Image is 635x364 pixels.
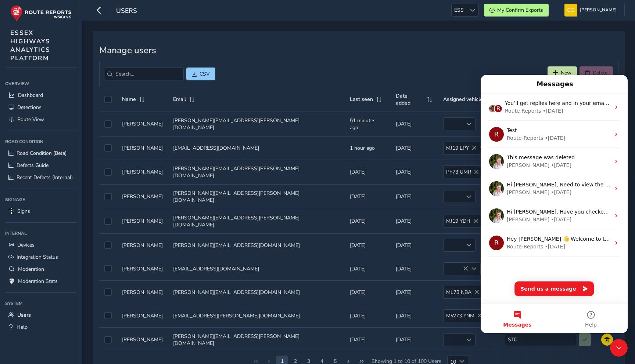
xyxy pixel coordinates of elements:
[5,321,77,333] a: Help
[391,304,438,327] td: [DATE]
[104,193,112,200] div: Select auth0|65cf6c0be61ba9cacffa938c
[396,92,424,106] span: Date added
[18,278,58,285] span: Moderation Stats
[345,160,391,184] td: [DATE]
[105,68,184,80] input: Search...
[391,327,438,352] td: [DATE]
[64,59,85,67] div: • [DATE]
[104,168,112,176] div: Select auth0|666aa80c5650017ab5f4acf2
[168,233,345,257] td: [PERSON_NAME][EMAIL_ADDRESS][DOMAIN_NAME]
[17,174,73,181] span: Recent Defects (Internal)
[391,136,438,160] td: [DATE]
[26,114,69,121] div: [PERSON_NAME]
[122,96,136,103] span: Name
[5,101,77,113] a: Detections
[391,160,438,184] td: [DATE]
[26,80,94,85] span: This message was deleted
[17,150,67,157] span: Road Condition (Beta)
[5,275,77,287] a: Moderation Stats
[18,266,44,273] span: Moderation
[8,52,23,67] div: Profile image for Route-Reports
[564,4,577,17] img: diamond-layout
[391,257,438,280] td: [DATE]
[24,25,371,31] span: You’ll get replies here and in your email: ✉️ [PERSON_NAME][EMAIL_ADDRESS][DOMAIN_NAME] Our usual...
[26,141,69,149] div: [PERSON_NAME]
[26,107,424,113] span: Hi [PERSON_NAME], Need to view the inspection routes you travelled [DATE]? Check out this article...
[610,339,628,357] iframe: Intercom live chat
[17,104,42,111] span: Detections
[117,112,168,136] td: [PERSON_NAME]
[73,229,147,258] button: Help
[117,233,168,257] td: [PERSON_NAME]
[104,241,112,249] div: Select auth0|6819c27f4038a554c8bc6d88
[5,228,77,239] div: Internal
[117,327,168,352] td: [PERSON_NAME]
[391,112,438,136] td: [DATE]
[168,136,345,160] td: [EMAIL_ADDRESS][DOMAIN_NAME]
[117,160,168,184] td: [PERSON_NAME]
[5,89,77,101] a: Dashboard
[391,184,438,209] td: [DATE]
[391,280,438,304] td: [DATE]
[168,160,345,184] td: [PERSON_NAME][EMAIL_ADDRESS][PERSON_NAME][DOMAIN_NAME]
[62,32,83,40] div: • [DATE]
[168,304,345,327] td: [EMAIL_ADDRESS][PERSON_NAME][DOMAIN_NAME]
[5,147,77,159] a: Road Condition (Beta)
[561,69,571,76] span: New
[444,142,477,154] span: MJ19 LPY
[168,184,345,209] td: [PERSON_NAME][EMAIL_ADDRESS][PERSON_NAME][DOMAIN_NAME]
[17,116,44,123] span: Route View
[26,87,69,94] div: [PERSON_NAME]
[548,66,577,79] button: New
[8,161,23,175] div: Profile image for Route-Reports
[64,168,85,176] div: • [DATE]
[104,247,116,252] span: Help
[117,209,168,233] td: [PERSON_NAME]
[484,4,549,17] button: My Confirm Exports
[5,205,77,217] a: Signs
[17,324,28,331] span: Help
[168,209,345,233] td: [PERSON_NAME][EMAIL_ADDRESS][PERSON_NAME][DOMAIN_NAME]
[116,6,137,17] span: Users
[117,184,168,209] td: [PERSON_NAME]
[391,233,438,257] td: [DATE]
[444,166,479,178] span: PF73 UMR
[17,208,30,215] span: Signs
[391,209,438,233] td: [DATE]
[452,4,466,16] span: ESS
[168,112,345,136] td: [PERSON_NAME][EMAIL_ADDRESS][PERSON_NAME][DOMAIN_NAME]
[17,312,31,318] span: Users
[10,5,72,22] img: rr logo
[5,78,77,89] div: Overview
[186,68,215,80] button: CSV
[5,159,77,171] a: Defects Guide
[5,136,77,147] div: Road Condition
[345,257,391,280] td: [DATE]
[168,327,345,352] td: [PERSON_NAME][EMAIL_ADDRESS][PERSON_NAME][DOMAIN_NAME]
[26,52,36,58] span: Test
[104,288,112,296] div: Select auth0|66717132d58e6509796be91c
[117,257,168,280] td: [PERSON_NAME]
[443,96,483,103] span: Assigned vehicle
[99,45,618,56] h3: Manage users
[168,257,345,280] td: [EMAIL_ADDRESS][DOMAIN_NAME]
[444,215,478,227] span: MJ19 YDH
[104,120,112,128] div: Select auth0|679b8170ade7801fefe4fdfd
[18,92,43,99] span: Dashboard
[117,136,168,160] td: [PERSON_NAME]
[345,184,391,209] td: [DATE]
[26,168,62,176] div: Route-Reports
[580,4,617,17] span: [PERSON_NAME]
[345,112,391,136] td: 51 minutes ago
[345,209,391,233] td: [DATE]
[24,32,61,40] div: Route Reports
[17,241,35,248] span: Devices
[5,239,77,251] a: Devices
[117,280,168,304] td: [PERSON_NAME]
[26,59,62,67] div: Route-Reports
[22,247,51,252] span: Messages
[104,336,112,343] div: Select auth0|668793dc5a1d2470b077af81
[70,114,91,121] div: • [DATE]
